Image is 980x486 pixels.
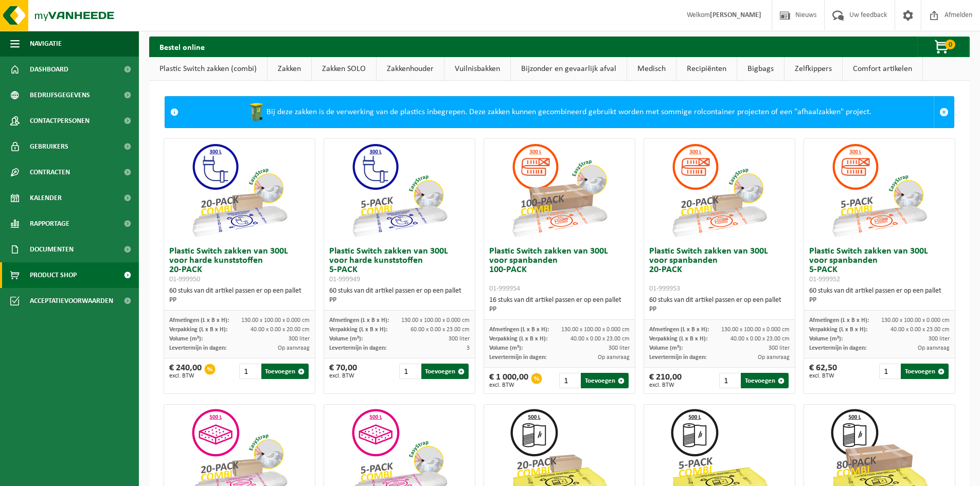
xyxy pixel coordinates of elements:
img: 01-999953 [668,139,771,242]
span: 130.00 x 100.00 x 0.000 cm [721,327,790,333]
span: Documenten [30,237,74,262]
span: 130.00 x 100.00 x 0.000 cm [241,317,310,323]
span: Volume (m³): [329,336,363,342]
span: Acceptatievoorwaarden [30,288,113,314]
div: PP [329,296,470,305]
span: 300 liter [609,345,630,351]
h3: Plastic Switch zakken van 300L voor spanbanden 100-PACK [489,247,630,293]
div: € 62,50 [809,364,837,379]
span: Volume (m³): [649,345,683,351]
span: Verpakking (L x B x H): [169,327,227,333]
div: € 210,00 [649,373,682,388]
div: € 70,00 [329,364,357,379]
span: 300 liter [769,345,790,351]
img: 01-999952 [828,139,931,242]
img: WB-0240-HPE-GN-50.png [246,102,266,122]
span: Afmetingen (L x B x H): [329,317,389,323]
span: Op aanvraag [278,345,310,351]
span: 01-999949 [329,276,360,283]
span: Verpakking (L x B x H): [489,336,547,342]
span: 300 liter [929,336,950,342]
a: Medisch [627,57,676,81]
span: Kalender [30,185,62,211]
img: 01-999954 [508,139,611,242]
img: 01-999950 [188,139,291,242]
a: Bijzonder en gevaarlijk afval [511,57,627,81]
span: Afmetingen (L x B x H): [489,327,549,333]
span: excl. BTW [809,373,837,379]
h3: Plastic Switch zakken van 300L voor spanbanden 20-PACK [649,247,790,293]
span: 40.00 x 0.00 x 20.00 cm [251,327,310,333]
span: 60.00 x 0.00 x 23.00 cm [411,327,470,333]
a: Zelfkippers [785,57,842,81]
span: Levertermijn in dagen: [489,354,546,361]
img: 01-999949 [348,139,451,242]
span: Levertermijn in dagen: [329,345,386,351]
span: Afmetingen (L x B x H): [809,317,869,323]
a: Bigbags [737,57,784,81]
a: Zakkenhouder [377,57,444,81]
button: Toevoegen [581,373,629,388]
div: 60 stuks van dit artikel passen er op een pallet [649,296,790,314]
div: 60 stuks van dit artikel passen er op een pallet [809,286,950,305]
span: Verpakking (L x B x H): [649,336,707,342]
span: 01-999952 [809,276,840,283]
div: Bij deze zakken is de verwerking van de plastics inbegrepen. Deze zakken kunnen gecombineerd gebr... [184,97,934,128]
div: PP [809,296,950,305]
div: 16 stuks van dit artikel passen er op een pallet [489,296,630,314]
h3: Plastic Switch zakken van 300L voor spanbanden 5-PACK [809,247,950,284]
span: excl. BTW [329,373,357,379]
div: € 1 000,00 [489,373,528,388]
div: 60 stuks van dit artikel passen er op een pallet [169,286,310,305]
a: Comfort artikelen [843,57,922,81]
span: 3 [467,345,470,351]
a: Zakken SOLO [312,57,376,81]
span: Op aanvraag [918,345,950,351]
input: 1 [239,364,260,379]
span: Contracten [30,159,70,185]
span: Afmetingen (L x B x H): [649,327,709,333]
span: 01-999953 [649,285,680,293]
div: 60 stuks van dit artikel passen er op een pallet [329,286,470,305]
div: PP [649,305,790,314]
h3: Plastic Switch zakken van 300L voor harde kunststoffen 5-PACK [329,247,470,284]
input: 1 [879,364,900,379]
span: 40.00 x 0.00 x 23.00 cm [890,327,950,333]
span: Rapportage [30,211,69,237]
span: 300 liter [449,336,470,342]
input: 1 [559,373,580,388]
span: 0 [945,40,955,49]
a: Vuilnisbakken [444,57,510,81]
a: Zakken [268,57,311,81]
a: Recipiënten [676,57,737,81]
input: 1 [719,373,740,388]
span: Volume (m³): [809,336,843,342]
span: Dashboard [30,57,68,82]
span: Verpakking (L x B x H): [809,327,867,333]
span: Afmetingen (L x B x H): [169,317,229,323]
button: Toevoegen [901,364,949,379]
span: Volume (m³): [489,345,523,351]
span: Navigatie [30,31,62,57]
span: 130.00 x 100.00 x 0.000 cm [561,327,630,333]
a: Plastic Switch zakken (combi) [149,57,267,81]
span: Contactpersonen [30,108,90,134]
span: 01-999954 [489,285,520,293]
span: Verpakking (L x B x H): [329,327,387,333]
a: Sluit melding [934,97,954,128]
strong: [PERSON_NAME] [710,11,761,19]
button: Toevoegen [741,373,789,388]
span: Levertermijn in dagen: [169,345,226,351]
span: 40.00 x 0.00 x 23.00 cm [730,336,790,342]
span: Levertermijn in dagen: [809,345,866,351]
span: Volume (m³): [169,336,203,342]
div: € 240,00 [169,364,202,379]
span: Op aanvraag [598,354,630,361]
button: Toevoegen [261,364,309,379]
span: excl. BTW [489,382,528,388]
span: 40.00 x 0.00 x 23.00 cm [571,336,630,342]
span: Gebruikers [30,134,68,159]
h3: Plastic Switch zakken van 300L voor harde kunststoffen 20-PACK [169,247,310,284]
span: 300 liter [289,336,310,342]
span: Bedrijfsgegevens [30,82,90,108]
